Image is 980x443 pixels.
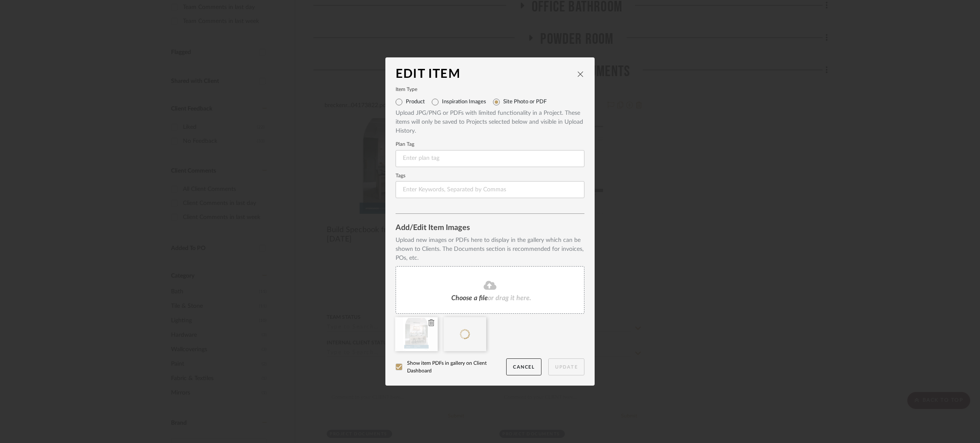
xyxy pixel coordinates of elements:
button: Update [548,358,584,376]
label: Item Type [396,88,584,92]
label: Product [406,99,425,105]
div: Edit Item [396,68,577,81]
span: or drag it here. [488,295,531,301]
button: close [577,70,584,78]
div: Upload new images or PDFs here to display in the gallery which can be shown to Clients. The Docum... [396,236,584,263]
label: Tags [396,174,584,178]
input: Enter plan tag [396,150,584,167]
button: Cancel [506,358,541,376]
label: Site Photo or PDF [503,99,547,105]
mat-radio-group: Select item type [396,95,584,109]
label: Plan Tag [396,142,584,147]
div: Add/Edit Item Images [396,224,584,233]
input: Enter Keywords, Separated by Commas [396,181,584,198]
span: Choose a file [451,295,488,301]
div: Upload JPG/PNG or PDFs with limited functionality in a Project. These items will only be saved to... [396,109,584,136]
label: Inspiration Images [442,99,486,105]
label: Show item PDFs in gallery on Client Dashboard [396,359,506,375]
